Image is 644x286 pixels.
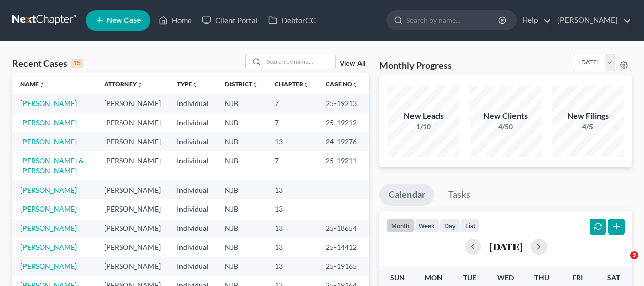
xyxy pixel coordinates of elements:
td: 13 [267,132,318,151]
td: 25-19212 [318,113,369,132]
td: 7 [267,151,318,180]
a: Case Nounfold_more [326,80,358,88]
a: Chapterunfold_more [275,80,310,88]
span: Fri [572,273,583,282]
a: View All [340,60,365,67]
a: Tasks [439,184,479,206]
td: Individual [169,257,217,276]
td: [PERSON_NAME] [96,180,169,199]
a: Typeunfold_more [177,80,198,88]
i: unfold_more [303,82,310,88]
td: 13 [267,180,318,199]
input: Search by name... [406,11,500,30]
td: NJB [217,219,267,238]
span: Tue [463,273,476,282]
input: Search by name... [264,54,335,69]
h2: [DATE] [489,241,523,252]
td: NJB [217,199,267,218]
a: [PERSON_NAME] [552,11,631,30]
td: Individual [169,219,217,238]
button: week [414,219,440,232]
a: [PERSON_NAME] [20,118,77,127]
td: 13 [267,199,318,218]
td: 7 [267,113,318,132]
span: Wed [497,273,514,282]
td: 25-19213 [318,94,369,113]
a: [PERSON_NAME] [20,137,77,146]
td: [PERSON_NAME] [96,257,169,276]
button: list [460,219,480,232]
i: unfold_more [137,82,143,88]
td: [PERSON_NAME] [96,151,169,180]
span: Mon [425,273,443,282]
div: 15 [71,59,83,68]
a: Home [153,11,197,30]
iframe: Intercom live chat [609,251,634,276]
a: Client Portal [197,11,263,30]
div: New Clients [470,110,542,122]
span: Sun [390,273,405,282]
i: unfold_more [352,82,358,88]
td: 25-19211 [318,151,369,180]
div: New Filings [552,110,624,122]
td: 25-19165 [318,257,369,276]
a: DebtorCC [263,11,321,30]
i: unfold_more [192,82,198,88]
a: Calendar [379,184,434,206]
a: [PERSON_NAME] & [PERSON_NAME] [20,156,84,175]
td: NJB [217,257,267,276]
td: Individual [169,199,217,218]
td: NJB [217,113,267,132]
td: Individual [169,113,217,132]
a: Districtunfold_more [225,80,259,88]
span: New Case [107,17,141,24]
td: 13 [267,238,318,256]
td: Individual [169,151,217,180]
a: Attorneyunfold_more [104,80,143,88]
td: 7 [267,94,318,113]
td: Individual [169,238,217,256]
span: Thu [534,273,549,282]
button: month [387,219,414,232]
td: [PERSON_NAME] [96,238,169,256]
td: 25-18654 [318,219,369,238]
td: [PERSON_NAME] [96,94,169,113]
td: NJB [217,132,267,151]
a: Nameunfold_more [20,80,45,88]
a: [PERSON_NAME] [20,186,77,194]
div: 1/10 [388,122,459,132]
div: 4/5 [552,122,624,132]
td: NJB [217,180,267,199]
span: Sat [607,273,620,282]
td: 24-19276 [318,132,369,151]
td: 13 [267,219,318,238]
td: NJB [217,238,267,256]
div: Recent Cases [12,57,83,69]
a: [PERSON_NAME] [20,224,77,232]
div: 4/50 [470,122,542,132]
i: unfold_more [252,82,259,88]
td: [PERSON_NAME] [96,113,169,132]
button: day [440,219,460,232]
td: NJB [217,151,267,180]
td: [PERSON_NAME] [96,199,169,218]
td: Individual [169,132,217,151]
a: [PERSON_NAME] [20,99,77,108]
i: unfold_more [39,82,45,88]
td: Individual [169,180,217,199]
td: [PERSON_NAME] [96,219,169,238]
td: [PERSON_NAME] [96,132,169,151]
a: [PERSON_NAME] [20,243,77,251]
a: [PERSON_NAME] [20,204,77,213]
h3: Monthly Progress [379,59,452,71]
td: NJB [217,94,267,113]
td: 13 [267,257,318,276]
td: 25-14412 [318,238,369,256]
span: 3 [630,251,638,259]
a: Help [517,11,551,30]
td: Individual [169,94,217,113]
a: [PERSON_NAME] [20,262,77,270]
div: New Leads [388,110,459,122]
